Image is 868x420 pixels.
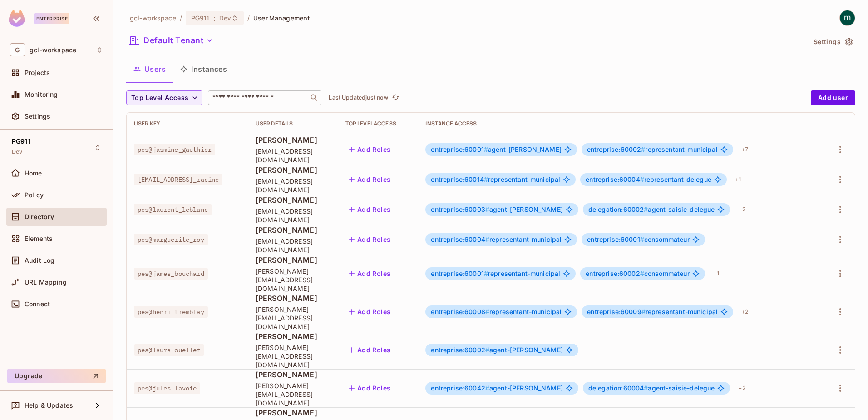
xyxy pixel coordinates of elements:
span: entreprise:60008 [431,308,489,315]
div: Enterprise [34,13,69,24]
span: Monitoring [25,91,58,98]
span: Audit Log [25,257,54,264]
button: Default Tenant [126,33,217,48]
button: Add Roles [345,172,395,187]
span: agent-saisie-delegue [588,206,715,213]
span: Top Level Access [131,92,188,104]
span: consommateur [586,270,689,277]
div: + 2 [738,305,752,319]
span: Dev [219,14,231,22]
span: entreprise:60002 [431,346,489,354]
span: # [484,145,488,153]
button: Add Roles [345,305,395,319]
button: Instances [173,58,234,80]
span: entreprise:60042 [431,384,489,392]
span: PG911 [191,14,210,22]
span: delegation:60004 [588,384,648,392]
span: Policy [25,191,44,199]
span: Connect [25,300,50,308]
button: Add Roles [345,142,395,157]
div: + 1 [710,266,723,281]
span: [PERSON_NAME] [256,165,331,175]
span: [PERSON_NAME] [256,225,331,235]
span: pes@james_bouchard [134,268,208,280]
span: G [10,43,25,56]
span: entreprise:60002 [586,270,644,277]
span: : [213,15,216,22]
span: PG911 [12,138,30,145]
span: pes@marguerite_roy [134,234,208,245]
img: mathieu h [840,10,855,25]
button: Add Roles [345,232,395,247]
span: Projects [25,69,50,76]
span: entreprise:60009 [587,308,646,315]
span: [PERSON_NAME] [256,293,331,303]
li: / [247,14,250,22]
span: Dev [12,148,22,155]
span: # [644,384,648,392]
span: [PERSON_NAME] [256,370,331,380]
span: [PERSON_NAME][EMAIL_ADDRESS][DOMAIN_NAME] [256,343,331,369]
span: entreprise:60001 [587,235,644,243]
span: [PERSON_NAME] [256,255,331,265]
span: # [641,145,645,153]
span: Settings [25,113,50,120]
span: Workspace: gcl-workspace [30,46,76,54]
div: User Details [256,120,331,127]
span: # [485,308,489,315]
span: [PERSON_NAME][EMAIL_ADDRESS][DOMAIN_NAME] [256,267,331,293]
span: # [485,205,489,213]
div: User Key [134,120,241,127]
span: # [640,235,644,243]
span: Home [25,170,42,177]
span: # [640,175,644,183]
span: pes@jasmine_gauthier [134,144,215,155]
span: agent-[PERSON_NAME] [431,206,562,213]
button: Users [126,58,173,80]
p: Last Updated just now [329,94,388,101]
span: User Management [253,14,310,22]
span: [PERSON_NAME] [256,331,331,341]
span: pes@laurent_leblanc [134,204,212,215]
span: representant-municipal [431,270,560,277]
span: refresh [392,93,399,102]
span: representant-delegue [586,176,711,183]
span: [PERSON_NAME] [256,195,331,205]
span: delegation:60002 [588,205,648,213]
span: representant-municipal [587,308,718,315]
div: + 1 [731,172,745,187]
span: [PERSON_NAME] [256,408,331,418]
span: the active workspace [130,14,176,22]
span: [EMAIL_ADDRESS][DOMAIN_NAME] [256,147,331,164]
span: agent-[PERSON_NAME] [431,146,561,153]
span: agent-[PERSON_NAME] [431,346,562,354]
span: agent-[PERSON_NAME] [431,385,562,392]
span: # [640,270,644,277]
button: Add Roles [345,202,395,217]
span: # [641,308,646,315]
button: Top Level Access [126,90,202,105]
span: representant-municipal [431,236,562,243]
span: entreprise:60003 [431,205,489,213]
span: pes@laura_ouellet [134,344,204,356]
span: Help & Updates [25,402,73,409]
button: Add Roles [345,266,395,281]
div: + 2 [735,381,749,395]
span: [EMAIL_ADDRESS]_racine [134,174,222,185]
span: representant-municipal [587,146,718,153]
button: Settings [810,35,855,49]
button: Add user [811,90,855,105]
span: [PERSON_NAME] [256,135,331,145]
span: entreprise:60004 [586,175,644,183]
span: agent-saisie-delegue [588,385,715,392]
span: # [485,346,489,354]
span: # [484,270,488,277]
span: Elements [25,235,53,242]
div: Instance Access [425,120,813,127]
span: # [485,235,489,243]
img: SReyMgAAAABJRU5ErkJggg== [9,10,25,27]
button: Add Roles [345,381,395,395]
span: # [484,175,488,183]
div: + 7 [738,142,752,157]
span: # [485,384,489,392]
